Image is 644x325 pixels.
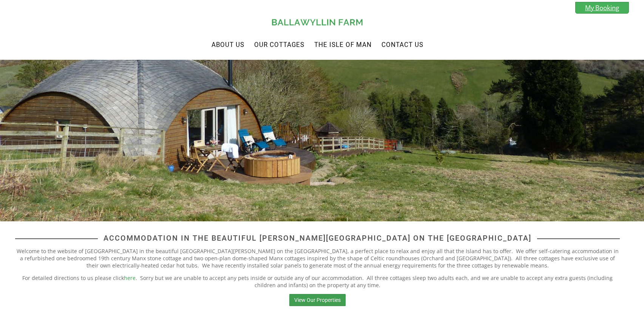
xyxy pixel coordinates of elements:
[575,2,629,14] a: My Booking
[289,294,346,306] a: View Our Properties
[254,41,304,48] a: Our Cottages
[212,41,244,48] a: About Us
[15,247,620,269] p: Welcome to the website of [GEOGRAPHIC_DATA] in the beautiful [GEOGRAPHIC_DATA][PERSON_NAME] on th...
[314,41,372,48] a: The Isle of Man
[15,274,620,289] p: For detailed directions to us please click . Sorry but we are unable to accept any pets inside or...
[381,41,423,48] a: Contact Us
[270,17,365,28] img: Ballawyllin Farm
[98,234,537,243] span: Accommodation in the beautiful [PERSON_NAME][GEOGRAPHIC_DATA] on the [GEOGRAPHIC_DATA]
[124,274,136,281] a: here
